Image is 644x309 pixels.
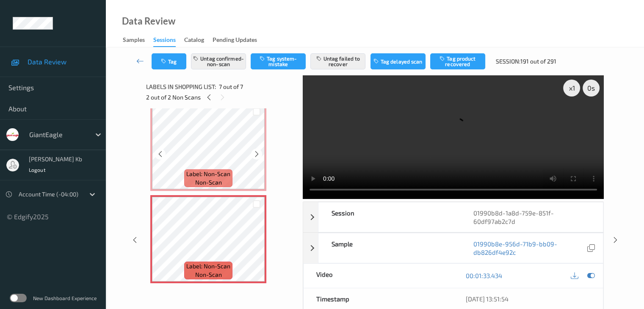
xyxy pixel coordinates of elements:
[583,80,600,97] div: 0 s
[370,53,426,69] button: Tag delayed scan
[184,36,204,46] div: Catalog
[303,202,603,232] div: Session01990b8d-1a8d-759e-851f-60df97ab2c7d
[466,271,502,280] a: 00:01:33.434
[146,83,216,91] span: Labels in shopping list:
[304,264,453,288] div: Video
[153,34,184,47] a: Sessions
[520,57,556,66] span: 191 out of 291
[318,233,461,263] div: Sample
[303,233,603,263] div: Sample01990b8e-956d-71b9-bb09-db826df4e92c
[146,92,297,102] div: 2 out of 2 Non Scans
[191,53,246,69] button: Untag confirmed-non-scan
[251,53,306,69] button: Tag system-mistake
[123,34,153,46] a: Samples
[461,202,603,232] div: 01990b8d-1a8d-759e-851f-60df97ab2c7d
[123,36,145,46] div: Samples
[496,57,520,66] span: Session:
[466,295,590,303] div: [DATE] 13:51:54
[186,170,230,178] span: Label: Non-Scan
[213,34,265,46] a: Pending Updates
[430,53,485,69] button: Tag product recovered
[563,80,580,97] div: x 1
[195,178,222,187] span: non-scan
[184,34,213,46] a: Catalog
[122,17,175,25] div: Data Review
[473,240,585,257] a: 01990b8e-956d-71b9-bb09-db826df4e92c
[219,83,243,91] span: 7 out of 7
[310,53,365,69] button: Untag failed to recover
[152,53,186,69] button: Tag
[213,36,257,46] div: Pending Updates
[153,36,176,47] div: Sessions
[318,202,461,232] div: Session
[195,270,222,279] span: non-scan
[186,262,230,270] span: Label: Non-Scan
